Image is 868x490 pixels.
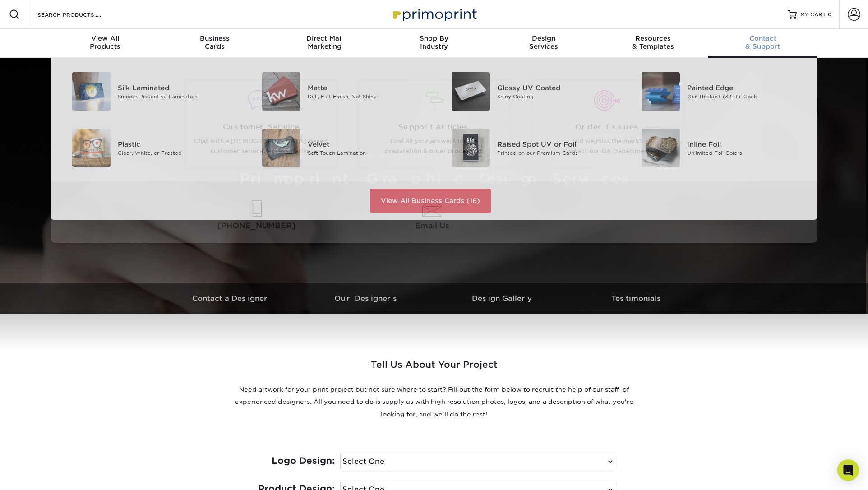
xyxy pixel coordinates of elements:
span: Customer Service [192,122,330,133]
div: Services [489,34,598,51]
p: Did we miss the mark? Contact our QA Department! [538,136,676,157]
a: Shop ByIndustry [379,29,489,58]
p: Need artwork for your print project but not sure where to start? Fill out the form below to recru... [231,384,637,421]
span: Business [160,34,270,42]
img: Primoprint [389,5,479,24]
div: Marketing [270,34,379,51]
a: Email Us [346,200,518,232]
label: Logo Design: [254,453,335,469]
span: Resources [598,34,708,42]
a: BusinessCards [160,29,270,58]
p: Chat with a [DEMOGRAPHIC_DATA]-based customer service representative. [192,136,330,157]
span: [PHONE_NUMBER] [171,220,342,231]
a: [PHONE_NUMBER] [171,200,342,232]
div: Products [51,34,160,51]
span: View All [51,34,160,42]
div: Open Intercom Messenger [837,459,859,481]
p: Find all your answers for file preparation & order processing. [365,136,503,157]
span: Support Articles [365,122,503,133]
span: Order Issues [538,122,676,133]
input: SEARCH PRODUCTS..... [37,9,125,20]
a: DesignServices [489,29,598,58]
div: Industry [379,34,489,51]
div: & Templates [598,34,708,51]
span: MY CART [800,11,826,18]
div: Cards [160,34,270,51]
a: Contact& Support [708,29,817,58]
a: Order Issues Did we miss the mark? Contact our QA Department! [527,79,687,168]
a: Support Articles Find all your answers for file preparation & order processing. [354,79,514,168]
h2: Tell Us About Your Project [231,357,637,380]
span: Contact [708,34,817,42]
span: Shop By [379,34,489,42]
a: Customer Service Chat with a [DEMOGRAPHIC_DATA]-based customer service representative. [181,79,341,168]
div: & Support [708,34,817,51]
span: Direct Mail [270,34,379,42]
span: Email Us [346,220,518,231]
a: Direct MailMarketing [270,29,379,58]
a: Resources& Templates [598,29,708,58]
span: Design [489,34,598,42]
span: 0 [828,11,832,18]
a: View AllProducts [51,29,160,58]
